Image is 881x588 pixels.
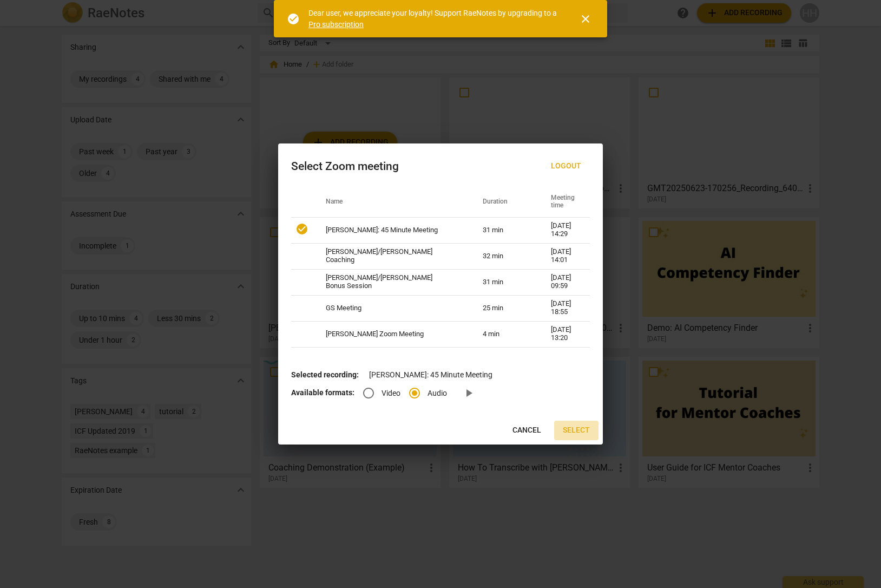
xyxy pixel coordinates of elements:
[287,12,300,25] span: check_circle
[538,269,590,295] td: [DATE] 09:59
[291,369,590,381] p: [PERSON_NAME]: 45 Minute Meeting
[313,295,470,321] td: GS Meeting
[470,321,538,347] td: 4 min
[470,243,538,269] td: 32 min
[554,421,599,440] button: Select
[504,421,550,440] button: Cancel
[291,370,359,379] b: Selected recording:
[470,217,538,243] td: 31 min
[470,295,538,321] td: 25 min
[308,8,560,30] div: Dear user, we appreciate your loyalty! Support RaeNotes by upgrading to a
[579,12,592,25] span: close
[313,321,470,347] td: [PERSON_NAME] Zoom Meeting
[291,388,354,397] b: Available formats:
[551,161,581,172] span: Logout
[462,387,475,400] span: play_arrow
[313,243,470,269] td: [PERSON_NAME]/[PERSON_NAME] Coaching
[538,243,590,269] td: [DATE] 14:01
[295,223,308,236] span: check_circle
[538,187,590,217] th: Meeting time
[563,425,590,436] span: Select
[313,187,470,217] th: Name
[512,425,541,436] span: Cancel
[538,295,590,321] td: [DATE] 18:55
[363,388,456,397] div: File type
[573,6,599,32] button: Close
[313,217,470,243] td: [PERSON_NAME]: 45 Minute Meeting
[538,217,590,243] td: [DATE] 14:29
[291,160,399,173] div: Select Zoom meeting
[313,269,470,295] td: [PERSON_NAME]/[PERSON_NAME] Bonus Session
[382,388,400,399] span: Video
[538,321,590,347] td: [DATE] 13:20
[542,156,590,176] button: Logout
[308,20,364,29] a: Pro subscription
[456,380,482,406] a: Preview
[470,187,538,217] th: Duration
[428,388,447,399] span: Audio
[470,269,538,295] td: 31 min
